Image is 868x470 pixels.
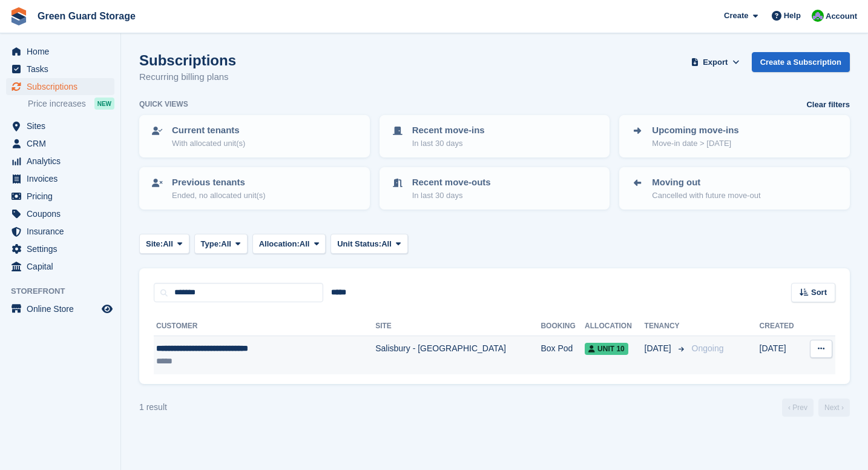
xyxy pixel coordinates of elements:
[94,98,114,110] div: NEW
[140,116,369,156] a: Current tenants With allocated unit(s)
[11,285,120,297] span: Storefront
[27,223,99,240] span: Insurance
[194,234,248,254] button: Type: All
[652,176,760,190] p: Moving out
[381,168,609,208] a: Recent move-outs In last 30 days
[27,300,99,317] span: Online Store
[6,78,114,95] a: menu
[6,43,114,60] a: menu
[6,61,114,78] a: menu
[760,336,803,374] td: [DATE]
[689,52,742,72] button: Export
[6,300,114,317] a: menu
[806,99,850,111] a: Clear filters
[139,401,167,414] div: 1 result
[139,234,189,254] button: Site: All
[782,399,814,417] a: Previous
[154,317,375,336] th: Customer
[6,153,114,170] a: menu
[201,238,222,250] span: Type:
[27,240,99,257] span: Settings
[27,117,99,134] span: Sites
[652,137,738,150] p: Move-in date > [DATE]
[100,302,114,316] a: Preview store
[146,238,163,250] span: Site:
[381,116,609,156] a: Recent move-ins In last 30 days
[27,135,99,152] span: CRM
[541,317,585,336] th: Booking
[645,342,674,355] span: [DATE]
[780,399,852,417] nav: Page
[259,238,300,250] span: Allocation:
[6,117,114,134] a: menu
[6,240,114,257] a: menu
[412,190,491,202] p: In last 30 days
[541,336,585,374] td: Box Pod
[784,10,801,22] span: Help
[412,124,485,137] p: Recent move-ins
[381,238,392,250] span: All
[724,10,748,22] span: Create
[620,116,849,156] a: Upcoming move-ins Move-in date > [DATE]
[300,238,310,250] span: All
[652,190,760,202] p: Cancelled with future move-out
[172,176,266,190] p: Previous tenants
[6,188,114,205] a: menu
[337,238,381,250] span: Unit Status:
[172,124,245,137] p: Current tenants
[818,399,850,417] a: Next
[27,205,99,222] span: Coupons
[27,153,99,170] span: Analytics
[752,52,850,72] a: Create a Subscription
[27,78,99,95] span: Subscriptions
[140,168,369,208] a: Previous tenants Ended, no allocated unit(s)
[330,234,407,254] button: Unit Status: All
[375,317,541,336] th: Site
[28,98,86,110] span: Price increases
[6,223,114,240] a: menu
[812,10,824,22] img: Jonathan Bailey
[585,317,645,336] th: Allocation
[10,7,28,25] img: stora-icon-8386f47178a22dfd0bd8f6a31ec36ba5ce8667c1dd55bd0f319d3a0aa187defe.svg
[652,124,738,137] p: Upcoming move-ins
[6,205,114,222] a: menu
[692,343,724,353] span: Ongoing
[27,61,99,78] span: Tasks
[27,43,99,60] span: Home
[811,286,827,299] span: Sort
[252,234,326,254] button: Allocation: All
[139,70,236,84] p: Recurring billing plans
[27,188,99,205] span: Pricing
[27,258,99,275] span: Capital
[33,6,140,26] a: Green Guard Storage
[645,317,687,336] th: Tenancy
[585,343,628,355] span: Unit 10
[412,137,485,150] p: In last 30 days
[221,238,231,250] span: All
[375,336,541,374] td: Salisbury - [GEOGRAPHIC_DATA]
[760,317,803,336] th: Created
[139,52,236,68] h1: Subscriptions
[826,10,857,22] span: Account
[6,258,114,275] a: menu
[6,170,114,187] a: menu
[139,99,188,110] h6: Quick views
[172,137,245,150] p: With allocated unit(s)
[27,170,99,187] span: Invoices
[412,176,491,190] p: Recent move-outs
[6,135,114,152] a: menu
[620,168,849,208] a: Moving out Cancelled with future move-out
[703,56,728,68] span: Export
[172,190,266,202] p: Ended, no allocated unit(s)
[163,238,173,250] span: All
[28,97,114,110] a: Price increases NEW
